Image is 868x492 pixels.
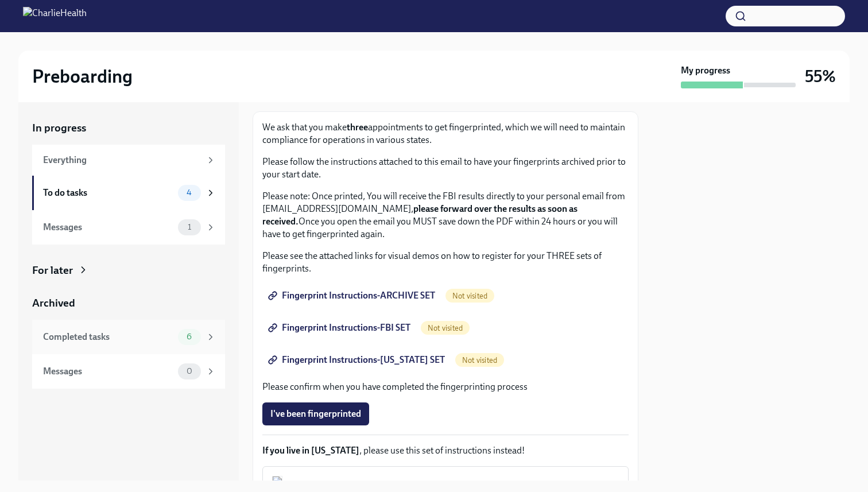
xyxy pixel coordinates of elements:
a: Archived [32,296,225,311]
a: Fingerprint Instructions-FBI SET [262,316,418,339]
p: We ask that you make appointments to get fingerprinted, which we will need to maintain compliance... [262,121,629,146]
span: I've been fingerprinted [270,408,361,420]
div: Messages [43,365,173,378]
p: Please note: Once printed, You will receive the FBI results directly to your personal email from ... [262,190,629,241]
span: Fingerprint Instructions-FBI SET [270,322,410,334]
strong: three [347,122,368,133]
span: 4 [180,188,199,197]
span: Not visited [445,292,494,300]
strong: If you live in [US_STATE] [262,445,359,456]
span: Not visited [455,356,504,365]
a: Messages1 [32,210,225,245]
p: Please confirm when you have completed the fingerprinting process [262,381,629,393]
a: Fingerprint Instructions-[US_STATE] SET [262,348,453,371]
a: To do tasks4 [32,176,225,210]
div: Completed tasks [43,331,173,343]
span: 0 [180,367,199,375]
span: Fingerprint Instructions-ARCHIVE SET [270,290,435,301]
p: Please see the attached links for visual demos on how to register for your THREE sets of fingerpr... [262,250,629,275]
a: For later [32,263,225,278]
img: CharlieHealth [23,7,87,25]
a: Completed tasks6 [32,320,225,354]
span: 1 [181,223,198,231]
div: To do tasks [43,187,173,199]
a: Everything [32,145,225,176]
div: Messages [43,221,173,234]
a: In progress [32,121,225,135]
p: Please follow the instructions attached to this email to have your fingerprints archived prior to... [262,156,629,181]
div: For later [32,263,73,278]
a: Messages0 [32,354,225,389]
button: I've been fingerprinted [262,402,369,425]
span: Not visited [421,324,470,332]
strong: My progress [681,64,730,77]
a: Fingerprint Instructions-ARCHIVE SET [262,284,443,307]
span: Fingerprint Instructions-[US_STATE] SET [270,354,445,366]
p: , please use this set of instructions instead! [262,444,629,457]
strong: please forward over the results as soon as received. [262,203,578,227]
div: Everything [43,154,201,166]
span: 6 [180,332,199,341]
h2: Preboarding [32,65,133,88]
h3: 55% [805,66,836,87]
